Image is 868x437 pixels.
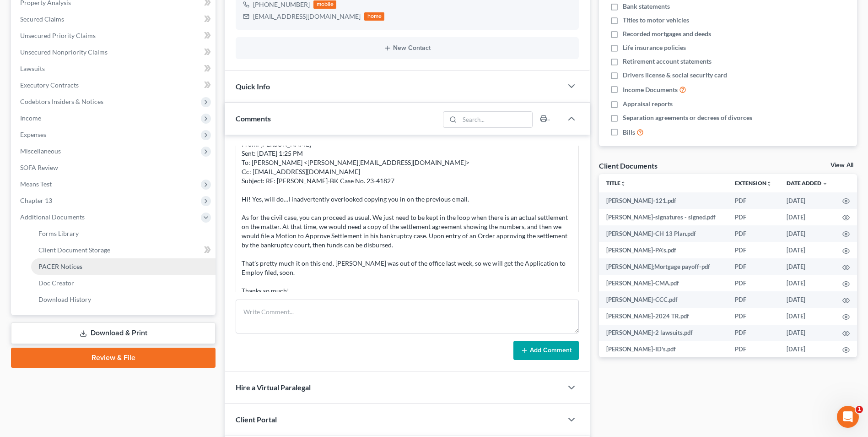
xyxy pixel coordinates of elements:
span: Forms Library [38,229,79,237]
td: [DATE] [779,192,835,209]
a: Forms Library [31,225,216,242]
td: [PERSON_NAME]-CMA.pdf [599,275,728,291]
div: mobile [313,0,336,9]
span: Lawsuits [20,65,45,72]
a: Review & File [11,348,216,368]
span: Unsecured Nonpriority Claims [20,48,108,56]
td: PDF [728,192,779,209]
td: [DATE] [779,325,835,341]
span: Appraisal reports [623,99,673,109]
a: Doc Creator [31,275,216,291]
td: [DATE] [779,341,835,358]
span: 1 [856,406,863,413]
span: Separation agreements or decrees of divorces [623,113,752,122]
td: [DATE] [779,242,835,258]
td: [PERSON_NAME]-CCC.pdf [599,291,728,308]
td: [PERSON_NAME];Mortgage payoff-pdf [599,258,728,275]
span: Hire a Virtual Paralegal [236,383,311,392]
span: PACER Notices [38,262,82,270]
div: From: [PERSON_NAME] Sent: [DATE] 1:25 PM To: [PERSON_NAME] <[PERSON_NAME][EMAIL_ADDRESS][DOMAIN_N... [242,140,573,295]
td: [DATE] [779,308,835,325]
td: [PERSON_NAME]-2024 TR.pdf [599,308,728,325]
span: Comments [236,114,271,123]
i: unfold_more [620,181,626,186]
td: [DATE] [779,225,835,242]
a: Unsecured Priority Claims [13,27,216,44]
td: [DATE] [779,209,835,225]
span: Unsecured Priority Claims [20,32,96,39]
td: PDF [728,325,779,341]
i: expand_more [822,181,828,186]
td: PDF [728,308,779,325]
td: [PERSON_NAME]-CH 13 Plan.pdf [599,225,728,242]
a: SOFA Review [13,159,216,176]
div: Client Documents [599,161,658,170]
td: PDF [728,291,779,308]
a: Extensionunfold_more [735,180,772,186]
span: Chapter 13 [20,197,52,204]
span: Life insurance policies [623,43,686,52]
a: Unsecured Nonpriority Claims [13,44,216,60]
td: PDF [728,275,779,291]
button: New Contact [243,44,571,52]
a: Date Added expand_more [787,180,828,186]
span: Executory Contracts [20,81,79,89]
a: View All [830,162,853,169]
span: Doc Creator [38,279,74,287]
iframe: Intercom live chat [837,406,859,428]
span: Titles to motor vehicles [623,16,689,25]
td: [DATE] [779,258,835,275]
span: Means Test [20,180,52,188]
span: Bills [623,128,635,137]
span: Secured Claims [20,15,64,23]
span: Bank statements [623,2,670,11]
span: SOFA Review [20,164,58,171]
a: Download & Print [11,322,216,344]
td: PDF [728,225,779,242]
i: unfold_more [766,181,772,186]
span: Recorded mortgages and deeds [623,29,711,38]
div: home [364,12,384,21]
a: Executory Contracts [13,77,216,93]
td: [PERSON_NAME]-ID's.pdf [599,341,728,358]
span: Income [20,114,41,122]
td: PDF [728,341,779,358]
button: Add Comment [513,341,579,360]
a: Titleunfold_more [606,180,626,186]
span: Expenses [20,131,46,138]
td: [PERSON_NAME]-2 lawsuits.pdf [599,325,728,341]
td: [PERSON_NAME]-PA's.pdf [599,242,728,258]
td: PDF [728,258,779,275]
span: Miscellaneous [20,147,61,155]
a: Secured Claims [13,11,216,27]
td: PDF [728,242,779,258]
a: Lawsuits [13,60,216,77]
span: Download History [38,295,91,303]
td: PDF [728,209,779,225]
span: Additional Documents [20,213,85,221]
span: Quick Info [236,82,270,91]
td: [PERSON_NAME]-121.pdf [599,192,728,209]
td: [DATE] [779,291,835,308]
td: [DATE] [779,275,835,291]
div: [EMAIL_ADDRESS][DOMAIN_NAME] [253,12,361,21]
a: PACER Notices [31,258,216,275]
span: Drivers license & social security card [623,71,727,80]
span: Codebtors Insiders & Notices [20,98,103,105]
span: Income Documents [623,85,678,94]
input: Search... [459,112,532,127]
td: [PERSON_NAME]-signatures - signed.pdf [599,209,728,225]
span: Retirement account statements [623,57,712,66]
a: Download History [31,291,216,308]
span: Client Portal [236,415,277,424]
a: Client Document Storage [31,242,216,258]
span: Client Document Storage [38,246,110,254]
